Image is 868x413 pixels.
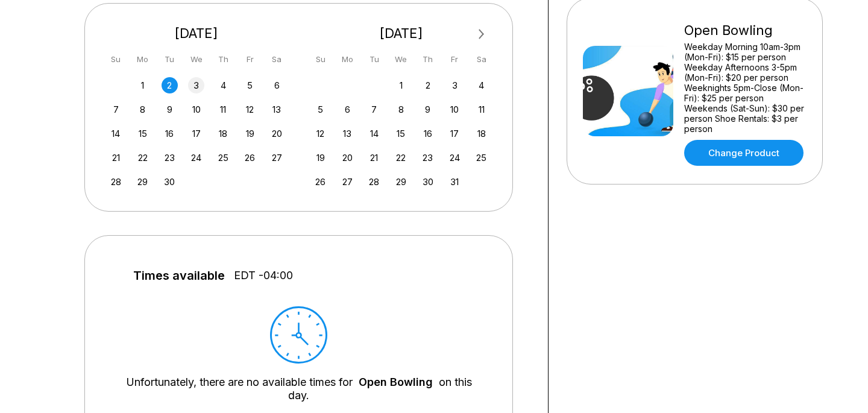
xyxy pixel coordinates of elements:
div: Choose Friday, October 24th, 2025 [447,150,463,166]
div: Choose Tuesday, September 16th, 2025 [162,125,178,142]
div: Choose Monday, October 27th, 2025 [339,174,356,190]
div: Open Bowling [684,22,807,39]
div: Choose Thursday, September 4th, 2025 [215,77,231,93]
div: We [188,51,204,68]
span: EDT -04:00 [234,269,293,282]
div: Tu [162,51,178,68]
div: Choose Thursday, October 16th, 2025 [420,125,436,142]
div: Choose Wednesday, October 1st, 2025 [393,77,409,93]
div: Choose Wednesday, September 17th, 2025 [188,125,204,142]
div: Choose Wednesday, October 29th, 2025 [393,174,409,190]
div: Choose Monday, September 29th, 2025 [134,174,151,190]
div: Choose Sunday, September 14th, 2025 [108,125,124,142]
div: Choose Thursday, October 23rd, 2025 [420,150,436,166]
div: Choose Thursday, September 18th, 2025 [215,125,231,142]
div: Choose Wednesday, October 15th, 2025 [393,125,409,142]
div: Choose Thursday, October 9th, 2025 [420,101,436,118]
div: Fr [447,51,463,68]
div: Weekday Morning 10am-3pm (Mon-Fri): $15 per person Weekday Afternoons 3-5pm (Mon-Fri): $20 per pe... [684,42,807,134]
span: Times available [133,269,225,282]
div: Mo [134,51,151,68]
div: Th [215,51,231,68]
div: Choose Friday, September 5th, 2025 [242,77,258,93]
div: Choose Wednesday, October 8th, 2025 [393,101,409,118]
div: Choose Sunday, October 5th, 2025 [312,101,329,118]
div: Choose Thursday, October 30th, 2025 [420,174,436,190]
div: Choose Saturday, October 25th, 2025 [473,150,489,166]
div: Choose Tuesday, October 7th, 2025 [366,101,382,118]
a: Change Product [684,140,804,166]
div: Choose Friday, October 3rd, 2025 [447,77,463,93]
div: Choose Wednesday, September 10th, 2025 [188,101,204,118]
div: Choose Saturday, September 13th, 2025 [269,101,285,118]
div: Choose Saturday, October 4th, 2025 [473,77,489,93]
div: Choose Friday, September 12th, 2025 [242,101,258,118]
div: Choose Monday, September 8th, 2025 [134,101,151,118]
div: Choose Tuesday, September 30th, 2025 [162,174,178,190]
div: Choose Friday, October 10th, 2025 [447,101,463,118]
div: Choose Monday, September 1st, 2025 [134,77,151,93]
div: Choose Tuesday, October 28th, 2025 [366,174,382,190]
div: Unfortunately, there are no available times for on this day. [121,376,476,402]
div: Choose Monday, October 13th, 2025 [339,125,356,142]
div: Choose Tuesday, September 2nd, 2025 [162,77,178,93]
div: [DATE] [308,25,495,42]
div: Choose Sunday, October 19th, 2025 [312,150,329,166]
div: Choose Sunday, September 21st, 2025 [108,150,124,166]
div: Choose Sunday, October 26th, 2025 [312,174,329,190]
div: Choose Saturday, October 18th, 2025 [473,125,489,142]
div: Choose Saturday, September 20th, 2025 [269,125,285,142]
div: Mo [339,51,356,68]
div: [DATE] [103,25,290,42]
div: Choose Friday, September 19th, 2025 [242,125,258,142]
div: Choose Sunday, September 7th, 2025 [108,101,124,118]
div: Choose Friday, October 31st, 2025 [447,174,463,190]
div: Choose Friday, September 26th, 2025 [242,150,258,166]
div: Choose Sunday, October 12th, 2025 [312,125,329,142]
div: Choose Monday, September 15th, 2025 [134,125,151,142]
div: Choose Saturday, September 27th, 2025 [269,150,285,166]
div: Th [420,51,436,68]
div: Choose Thursday, September 25th, 2025 [215,150,231,166]
a: Open Bowling [359,376,433,388]
div: Choose Tuesday, October 21st, 2025 [366,150,382,166]
div: We [393,51,409,68]
div: Su [108,51,124,68]
div: Choose Wednesday, October 22nd, 2025 [393,150,409,166]
div: Fr [242,51,258,68]
div: Choose Wednesday, September 3rd, 2025 [188,77,204,93]
div: Tu [366,51,382,68]
div: month 2025-09 [106,76,287,190]
img: Open Bowling [583,46,673,136]
div: Su [312,51,329,68]
div: Choose Monday, September 22nd, 2025 [134,150,151,166]
div: Choose Tuesday, September 23rd, 2025 [162,150,178,166]
div: Choose Sunday, September 28th, 2025 [108,174,124,190]
div: Choose Tuesday, September 9th, 2025 [162,101,178,118]
div: Sa [269,51,285,68]
div: Choose Wednesday, September 24th, 2025 [188,150,204,166]
div: Choose Thursday, September 11th, 2025 [215,101,231,118]
div: month 2025-10 [311,76,492,190]
div: Choose Saturday, September 6th, 2025 [269,77,285,93]
div: Choose Monday, October 20th, 2025 [339,150,356,166]
div: Choose Monday, October 6th, 2025 [339,101,356,118]
div: Choose Friday, October 17th, 2025 [447,125,463,142]
div: Choose Tuesday, October 14th, 2025 [366,125,382,142]
button: Next Month [472,25,491,44]
div: Choose Saturday, October 11th, 2025 [473,101,489,118]
div: Sa [473,51,489,68]
div: Choose Thursday, October 2nd, 2025 [420,77,436,93]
